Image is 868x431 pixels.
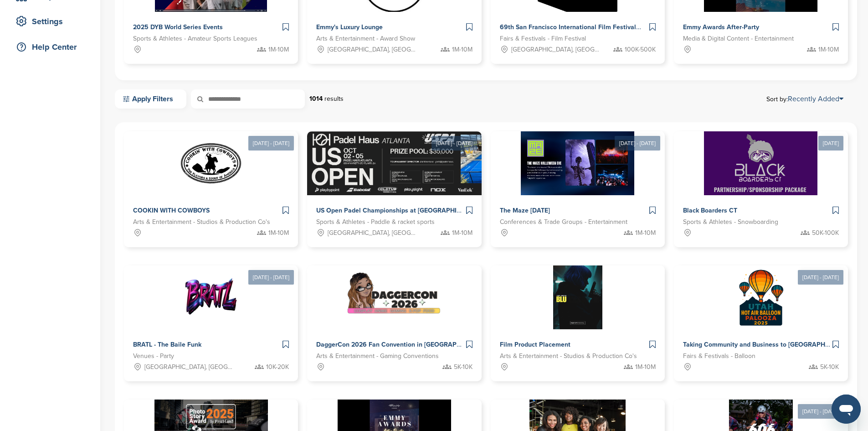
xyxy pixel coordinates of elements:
span: 100K-500K [625,45,656,55]
div: [DATE] - [DATE] [431,136,477,151]
span: The Maze [DATE] [500,207,550,214]
img: Sponsorpitch & [179,265,243,329]
span: Sort by: [766,95,843,103]
span: 1M-10M [818,45,839,55]
div: Settings [14,13,91,30]
span: 50K-100K [812,228,839,238]
span: Emmy Awards After-Party [683,23,759,31]
span: 1M-10M [635,362,656,372]
a: Apply Filters [115,89,186,109]
span: [GEOGRAPHIC_DATA], [GEOGRAPHIC_DATA] [328,228,417,238]
span: COOKIN WITH COWBOYS [133,207,210,214]
span: BRATL - The Baile Funk [133,341,201,348]
a: Recently Added [788,94,843,104]
a: Sponsorpitch & DaggerCon 2026 Fan Convention in [GEOGRAPHIC_DATA], [GEOGRAPHIC_DATA] Arts & Enter... [307,265,481,381]
img: Sponsorpitch & [553,265,602,329]
span: Sports & Athletes - Amateur Sports Leagues [133,34,257,44]
div: Help Center [14,39,91,55]
img: Sponsorpitch & [307,131,546,195]
div: [DATE] - [DATE] [248,270,294,285]
a: [DATE] - [DATE] Sponsorpitch & Taking Community and Business to [GEOGRAPHIC_DATA] with the [US_ST... [674,251,848,381]
span: 1M-10M [268,228,289,238]
span: US Open Padel Championships at [GEOGRAPHIC_DATA] [316,207,483,214]
a: Sponsorpitch & Film Product Placement Arts & Entertainment - Studios & Production Co's 1M-10M [491,265,665,381]
img: Sponsorpitch & [704,131,817,195]
span: Arts & Entertainment - Studios & Production Co's [133,217,270,227]
strong: 1014 [309,95,323,103]
span: Sports & Athletes - Paddle & racket sports [316,217,435,227]
img: Sponsorpitch & [179,131,243,195]
div: [DATE] - [DATE] [798,270,843,285]
span: Arts & Entertainment - Gaming Conventions [316,351,439,361]
a: [DATE] - [DATE] Sponsorpitch & BRATL - The Baile Funk Venues - Party [GEOGRAPHIC_DATA], [GEOGRAPH... [124,251,298,381]
span: DaggerCon 2026 Fan Convention in [GEOGRAPHIC_DATA], [GEOGRAPHIC_DATA] [316,341,558,348]
iframe: Button to launch messaging window [832,395,861,424]
span: Film Product Placement [500,341,570,348]
img: Sponsorpitch & [729,265,793,329]
span: 5K-10K [820,362,839,372]
div: [DATE] - [DATE] [798,404,843,419]
span: [GEOGRAPHIC_DATA], [GEOGRAPHIC_DATA] [511,45,601,55]
span: 1M-10M [635,228,656,238]
span: Arts & Entertainment - Studios & Production Co's [500,351,637,361]
span: Fairs & Festivals - Film Festival [500,34,586,44]
div: [DATE] - [DATE] [248,136,294,151]
span: Conferences & Trade Groups - Entertainment [500,217,627,227]
img: Sponsorpitch & [346,265,442,329]
span: Fairs & Festivals - Balloon [683,351,755,361]
span: Arts & Entertainment - Award Show [316,34,415,44]
span: results [324,95,344,103]
a: [DATE] - [DATE] Sponsorpitch & The Maze [DATE] Conferences & Trade Groups - Entertainment 1M-10M [491,117,665,247]
span: 1M-10M [452,45,473,55]
span: 1M-10M [268,45,289,55]
span: 1M-10M [452,228,473,238]
span: 10K-20K [266,362,289,372]
div: [DATE] [818,136,843,151]
span: 69th San Francisco International Film Festival [500,23,636,31]
a: [DATE] - [DATE] Sponsorpitch & US Open Padel Championships at [GEOGRAPHIC_DATA] Sports & Athletes... [307,117,481,247]
span: Media & Digital Content - Entertainment [683,34,794,44]
span: Black Boarders CT [683,207,737,214]
div: [DATE] - [DATE] [615,136,660,151]
span: Emmy's Luxury Lounge [316,23,383,31]
span: 5K-10K [454,362,473,372]
span: Venues - Party [133,351,174,361]
a: Settings [9,11,91,32]
a: Help Center [9,36,91,57]
span: [GEOGRAPHIC_DATA], [GEOGRAPHIC_DATA] [144,362,234,372]
span: 2025 DYB World Series Events [133,23,223,31]
a: [DATE] Sponsorpitch & Black Boarders CT Sports & Athletes - Snowboarding 50K-100K [674,117,848,247]
a: [DATE] - [DATE] Sponsorpitch & COOKIN WITH COWBOYS Arts & Entertainment - Studios & Production Co... [124,117,298,247]
span: [GEOGRAPHIC_DATA], [GEOGRAPHIC_DATA] [328,45,417,55]
img: Sponsorpitch & [521,131,634,195]
span: Sports & Athletes - Snowboarding [683,217,778,227]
